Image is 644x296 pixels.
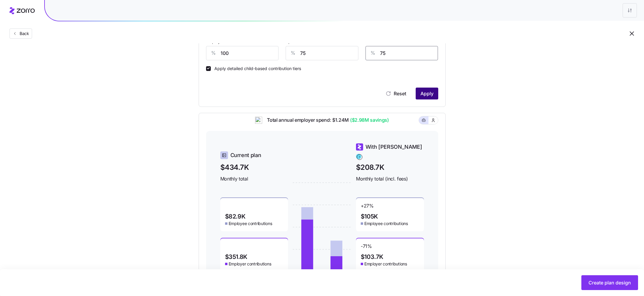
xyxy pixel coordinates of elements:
span: Employee contributions [364,221,408,227]
button: Create plan design [581,275,638,290]
span: Monthly total [220,175,288,183]
span: Create plan design [588,279,631,286]
span: -71 % [361,243,372,253]
span: $105K [361,213,378,219]
span: $103.7K [361,254,383,260]
span: Monthly total (incl. fees) [356,175,424,183]
span: $82.9K [225,213,246,219]
span: With [PERSON_NAME] [365,143,422,151]
span: Current plan [230,151,261,159]
img: ai-icon.png [255,117,262,124]
div: % [286,46,300,60]
span: Employer contributions [364,261,407,267]
span: Employer contributions [229,261,271,267]
span: Back [17,31,29,37]
label: Apply detailed child-based contribution tiers [211,66,301,71]
div: % [366,46,380,60]
span: + 27 % [361,203,374,212]
button: Back [10,29,32,39]
span: Apply [420,90,433,97]
div: % [206,46,221,60]
span: $351.8K [225,254,247,260]
span: $208.7K [356,162,424,173]
span: ($2.98M savings) [349,116,389,124]
span: $434.7K [220,162,288,173]
button: Reset [381,88,411,99]
span: Employee contributions [229,221,272,227]
span: Reset [394,90,406,97]
span: Total annual employer spend: $1.24M [262,116,389,124]
button: Apply [416,88,438,99]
